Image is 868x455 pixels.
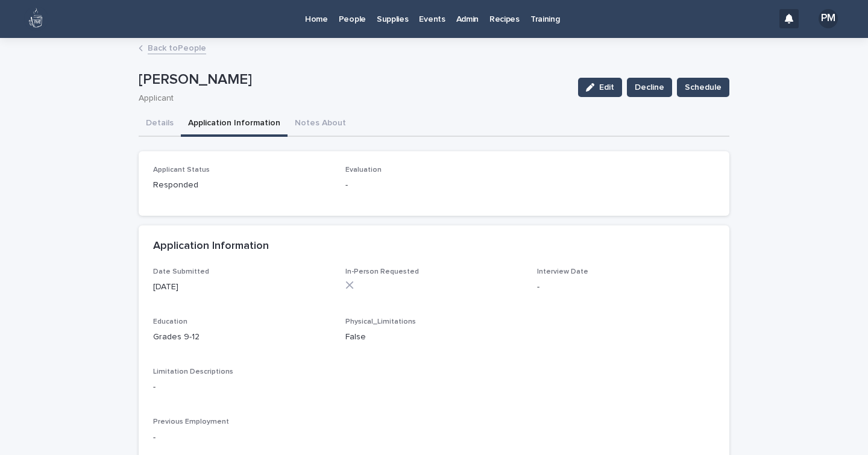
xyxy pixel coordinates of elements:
[153,281,331,293] p: [DATE]
[288,111,353,137] button: Notes About
[153,268,209,275] span: Date Submitted
[24,7,48,31] img: 80hjoBaRqlyywVK24fQd
[599,83,614,92] span: Edit
[635,81,664,93] span: Decline
[537,268,588,275] span: Interview Date
[345,268,419,275] span: In-Person Requested
[153,431,715,444] p: -
[153,381,715,394] p: -
[345,318,416,325] span: Physical_Limitations
[153,179,331,192] p: Responded
[627,78,672,97] button: Decline
[139,111,181,137] button: Details
[139,93,564,104] p: Applicant
[345,166,382,174] span: Evaluation
[153,240,269,253] h2: Application Information
[537,281,715,293] p: -
[148,40,206,54] a: Back toPeople
[153,318,187,325] span: Education
[153,331,331,344] p: Grades 9-12
[345,179,523,192] p: -
[153,418,229,425] span: Previous Employment
[181,111,288,137] button: Application Information
[153,368,233,375] span: Limitation Descriptions
[685,81,722,93] span: Schedule
[578,78,622,97] button: Edit
[677,78,729,97] button: Schedule
[139,71,568,89] p: [PERSON_NAME]
[819,9,838,28] div: PM
[345,331,523,344] p: False
[153,166,210,174] span: Applicant Status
